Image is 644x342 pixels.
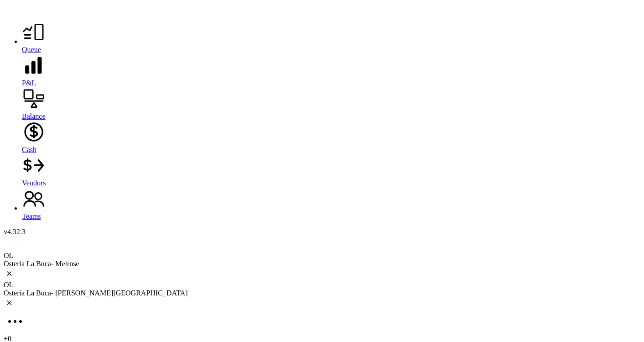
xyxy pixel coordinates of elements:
[4,252,640,260] div: OL
[22,154,640,187] a: Vendors
[4,281,640,289] div: OL
[22,79,36,87] span: P&L
[4,260,640,268] div: Osteria La Buca- Melrose
[4,289,640,297] div: Osteria La Buca- [PERSON_NAME][GEOGRAPHIC_DATA]
[22,121,640,154] a: Cash
[22,21,640,54] a: Queue
[22,112,46,120] span: Balance
[22,187,640,221] a: Teams
[22,54,640,87] a: P&L
[22,87,640,121] a: Balance
[4,228,640,236] div: v 4.32.3
[22,146,36,153] span: Cash
[22,212,41,220] span: Teams
[22,179,46,187] span: Vendors
[22,46,41,53] span: Queue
